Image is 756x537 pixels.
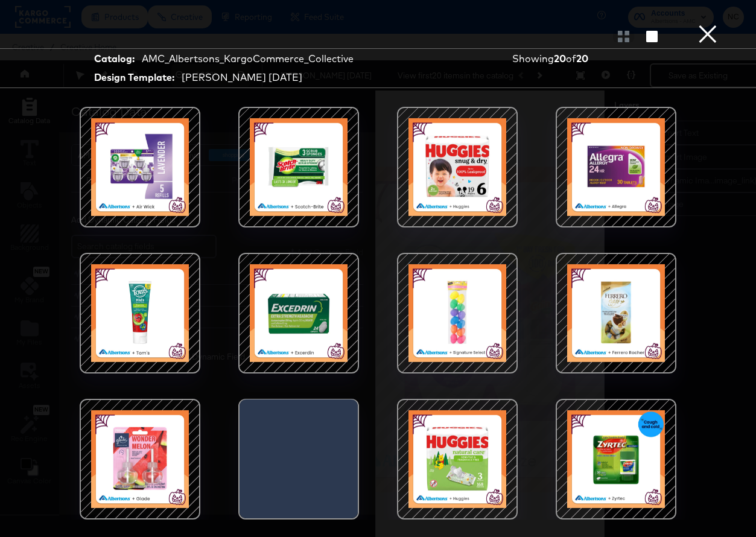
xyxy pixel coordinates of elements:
strong: Catalog: [94,52,135,66]
strong: 20 [576,52,588,65]
strong: Design Template: [94,71,174,84]
div: AMC_Albertsons_KargoCommerce_Collective [142,52,354,66]
strong: 20 [554,52,566,65]
div: Showing of [512,52,641,66]
div: [PERSON_NAME] [DATE] [182,71,302,84]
